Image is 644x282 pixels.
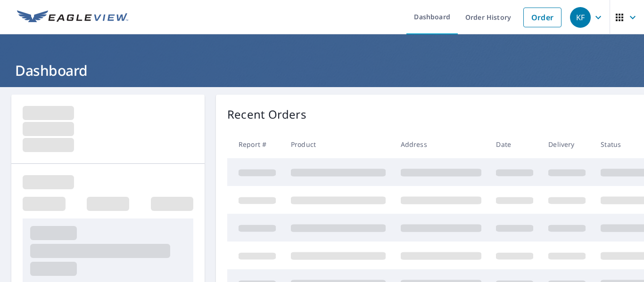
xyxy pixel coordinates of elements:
[570,7,591,28] div: KF
[227,130,283,158] th: Report #
[488,130,541,158] th: Date
[227,106,306,123] p: Recent Orders
[523,8,561,27] a: Order
[11,61,633,80] h1: Dashboard
[283,130,393,158] th: Product
[541,130,593,158] th: Delivery
[17,10,128,24] img: EV Logo
[393,130,489,158] th: Address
